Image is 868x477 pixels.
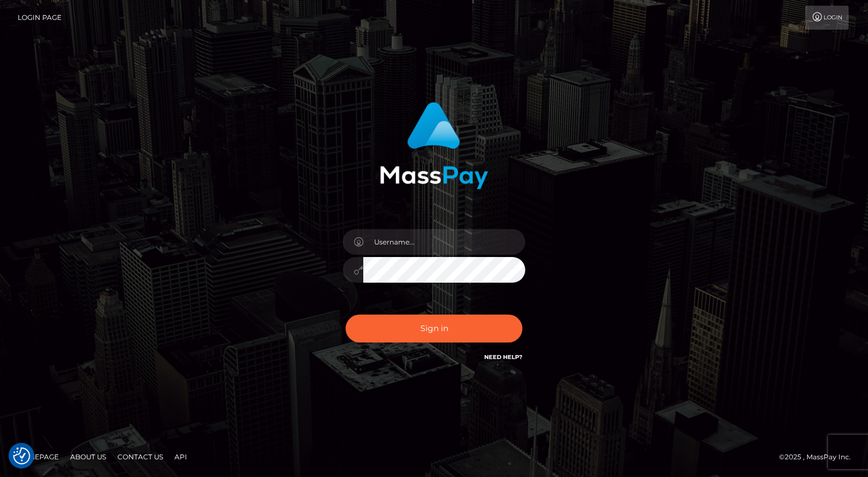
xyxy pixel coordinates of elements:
div: © 2025 , MassPay Inc. [779,451,859,463]
input: Username... [363,229,525,255]
a: API [170,448,192,466]
a: Need Help? [484,353,522,361]
button: Consent Preferences [13,447,30,464]
a: Login [805,6,849,30]
a: About Us [66,448,111,466]
a: Homepage [13,448,63,466]
a: Contact Us [113,448,168,466]
button: Sign in [346,315,522,343]
img: MassPay Login [380,102,488,189]
a: Login Page [18,6,62,30]
img: Revisit consent button [13,447,30,464]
